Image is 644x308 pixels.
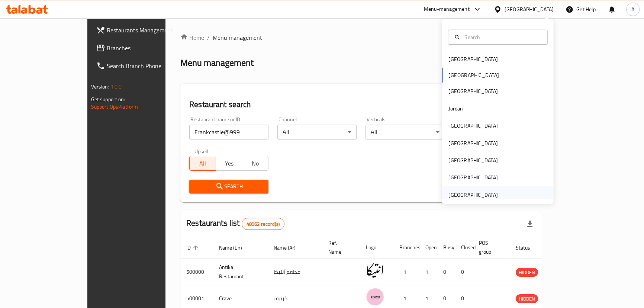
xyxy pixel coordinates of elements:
[448,191,498,199] div: [GEOGRAPHIC_DATA]
[479,238,501,256] span: POS group
[219,158,239,169] span: Yes
[448,139,498,147] div: [GEOGRAPHIC_DATA]
[461,33,542,41] input: Search
[274,243,305,252] span: Name (Ar)
[107,44,189,52] span: Branches
[516,243,540,252] span: Status
[186,218,284,230] h2: Restaurants list
[107,26,189,35] span: Restaurants Management
[366,261,384,280] img: Antika Restaurant
[213,33,262,42] span: Menu management
[242,218,284,230] div: Total records count
[91,94,125,104] span: Get support on:
[448,122,498,130] div: [GEOGRAPHIC_DATA]
[455,236,473,259] th: Closed
[631,5,634,13] span: A
[194,148,208,154] label: Upsell
[277,125,357,139] div: All
[455,259,473,285] td: 0
[189,125,268,139] input: Search for restaurant name or ID..
[219,243,252,252] span: Name (En)
[180,57,254,69] h2: Menu management
[180,33,542,42] nav: breadcrumb
[424,5,470,14] div: Menu-management
[186,243,200,252] span: ID
[448,173,498,182] div: [GEOGRAPHIC_DATA]
[516,294,538,303] div: HIDDEN
[516,268,538,277] span: HIDDEN
[268,259,322,285] td: مطعم أنتيكا
[195,182,263,191] span: Search
[242,156,268,171] button: No
[393,236,419,259] th: Branches
[419,259,437,285] td: 1
[216,156,242,171] button: Yes
[366,288,384,306] img: Crave
[328,238,351,256] span: Ref. Name
[207,33,210,42] li: /
[193,158,213,169] span: All
[448,156,498,164] div: [GEOGRAPHIC_DATA]
[419,236,437,259] th: Open
[245,158,265,169] span: No
[448,55,498,63] div: [GEOGRAPHIC_DATA]
[189,180,268,193] button: Search
[91,102,138,112] a: Support.OpsPlatform
[90,39,195,57] a: Branches
[437,259,455,285] td: 0
[505,5,554,13] div: [GEOGRAPHIC_DATA]
[189,99,533,110] h2: Restaurant search
[437,236,455,259] th: Busy
[107,61,189,70] span: Search Branch Phone
[521,215,539,233] div: Export file
[180,259,213,285] td: 500000
[448,105,463,113] div: Jordan
[448,87,498,95] div: [GEOGRAPHIC_DATA]
[360,236,393,259] th: Logo
[189,156,216,171] button: All
[393,259,419,285] td: 1
[91,82,109,92] span: Version:
[516,295,538,303] span: HIDDEN
[110,82,122,92] span: 1.0.0
[242,221,284,228] span: 40962 record(s)
[366,125,445,139] div: All
[213,259,268,285] td: Antika Restaurant
[90,57,195,75] a: Search Branch Phone
[90,21,195,39] a: Restaurants Management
